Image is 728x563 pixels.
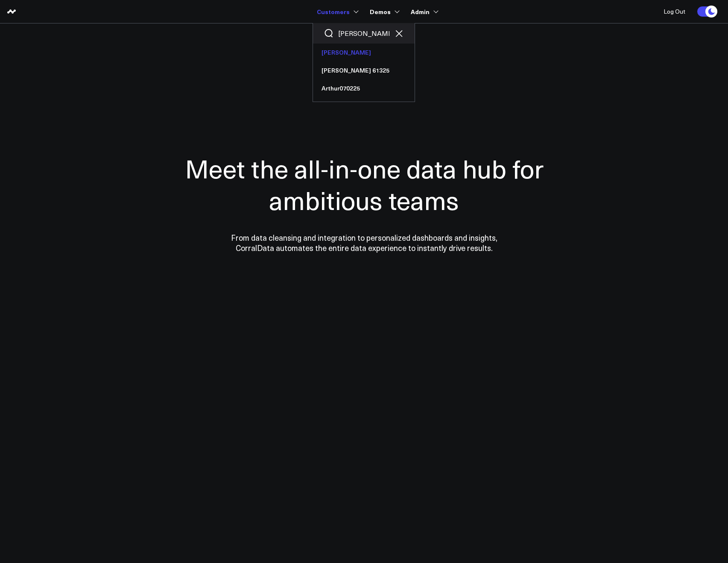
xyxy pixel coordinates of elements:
a: Customers [317,4,357,19]
a: [PERSON_NAME] [313,44,415,61]
a: Arthur070225 [313,79,415,97]
a: [PERSON_NAME] 61325 [313,61,415,79]
p: From data cleansing and integration to personalized dashboards and insights, CorralData automates... [213,233,516,253]
h1: Meet the all-in-one data hub for ambitious teams [155,152,573,216]
a: Demos [370,4,398,19]
button: Search customers button [324,28,334,38]
input: Search customers input [338,29,389,38]
button: Clear search [394,28,404,38]
a: Admin [411,4,437,19]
